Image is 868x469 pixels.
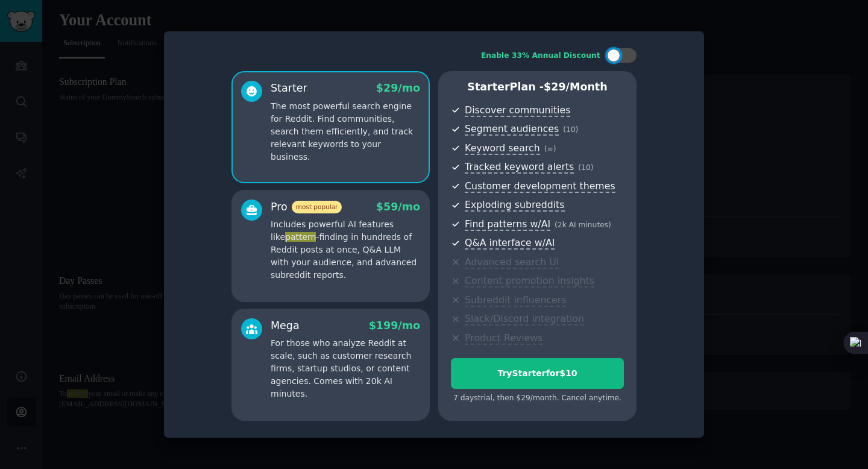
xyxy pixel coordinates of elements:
span: Customer development themes [465,180,615,193]
span: Segment audiences [465,123,559,136]
span: ( ∞ ) [544,145,556,153]
span: Advanced search UI [465,256,559,269]
span: Slack/Discord integration [465,313,584,326]
p: Includes powerful AI features like -finding in hundreds of Reddit posts at once, Q&A LLM with you... [271,218,420,282]
p: For those who analyze Reddit at scale, such as customer research firms, startup studios, or conte... [271,337,420,400]
div: Starter [271,81,307,96]
div: Mega [271,318,300,333]
span: ( 2k AI minutes ) [555,221,611,229]
doubao-vocabulary-highlight: pattern [285,232,316,242]
div: 7 days trial, then $ 29 /month . Cancel anytime. [451,393,624,404]
span: Find patterns w/AI [465,218,550,231]
span: $ 199 /mo [369,319,420,332]
span: Content promotion insights [465,275,594,288]
span: ( 10 ) [563,125,578,134]
div: Enable 33% Annual Discount [481,51,600,61]
button: TryStarterfor$10 [451,358,624,389]
div: Try Starter for $10 [451,367,623,380]
span: $ 59 /mo [376,201,420,213]
span: Exploding subreddits [465,199,564,212]
span: most popular [292,201,342,213]
span: Product Reviews [465,332,542,345]
span: Keyword search [465,142,540,155]
span: $ 29 /month [544,81,608,93]
span: $ 29 /mo [376,82,420,94]
span: Q&A interface w/AI [465,237,555,250]
div: Pro [271,200,342,215]
span: Tracked keyword alerts [465,161,574,174]
span: ( 10 ) [578,163,593,172]
span: Subreddit influencers [465,294,566,307]
span: Discover communities [465,104,570,117]
p: The most powerful search engine for Reddit. Find communities, search them efficiently, and track ... [271,100,420,163]
p: Starter Plan - [451,80,624,95]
